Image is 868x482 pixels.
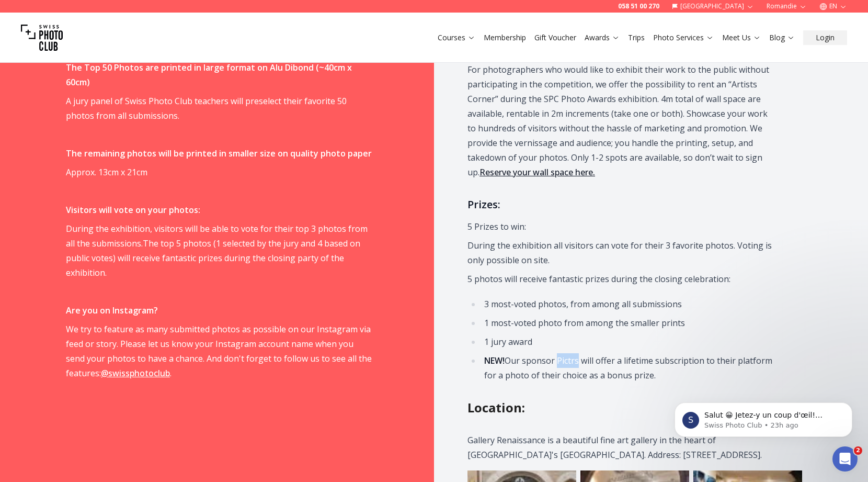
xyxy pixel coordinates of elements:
button: Login [803,30,847,45]
p: Approx. 13cm x 21cm [66,165,372,180]
p: 5 Prizes to win: [467,219,773,234]
strong: The Top 50 Photos are printed in large format on Alu Dibond (~40cm x 60cm) [66,62,352,88]
button: Membership [479,30,530,45]
li: Our sponsor Pictrs will offer a lifetime subscription to their platform for a photo of their choi... [481,353,773,383]
li: 1 most-voted photo from among the smaller prints [481,316,773,330]
button: Meet Us [718,30,765,45]
iframe: Intercom notifications message [659,380,868,454]
h3: Prizes: [467,196,773,213]
strong: Visitors will vote on your photos: [66,204,200,216]
button: Awards [580,30,624,45]
a: Gift Voucher [534,32,576,43]
button: Trips [624,30,649,45]
a: @swissphotoclub [101,367,170,379]
a: Meet Us [722,32,761,43]
button: Gift Voucher [530,30,580,45]
li: 3 most-voted photos, from among all submissions [481,297,773,311]
button: Blog [765,30,799,45]
strong: Are you on Instagram? [66,305,158,316]
a: Courses [438,32,475,43]
button: Courses [433,30,479,45]
p: For photographers who would like to exhibit their work to the public without participating in the... [467,62,773,180]
a: Blog [769,32,795,43]
a: Membership [484,32,526,43]
span: 2 [854,446,862,455]
p: During the exhibition, visitors will be able to vote for their top 3 photos from all the submissi... [66,221,372,280]
strong: NEW! [484,355,505,366]
button: Photo Services [649,30,718,45]
p: 5 photos will receive fantastic prizes during the closing celebration: [467,272,773,286]
a: Awards [585,32,620,43]
span: . [170,367,172,379]
a: Trips [628,32,645,43]
a: 058 51 00 270 [618,2,659,10]
a: Photo Services [653,32,714,43]
img: Swiss photo club [21,17,63,59]
li: 1 jury award [481,334,773,349]
iframe: Intercom live chat [832,446,858,472]
p: We try to feature as many submitted photos as possible on our Instagram via feed or story. Please... [66,322,372,380]
a: Reserve your wall space here. [479,166,595,178]
strong: The remaining photos will be printed in smaller size on quality photo paper [66,148,372,159]
p: A jury panel of Swiss Photo Club teachers will preselect their favorite 50 photos from all submis... [66,94,372,123]
p: Gallery Renaissance is a beautiful fine art gallery in the heart of [GEOGRAPHIC_DATA]'s [GEOGRAPH... [467,433,773,462]
p: During the exhibition all visitors can vote for their 3 favorite photos. Voting is only possible ... [467,238,773,267]
h2: Location : [467,399,802,416]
